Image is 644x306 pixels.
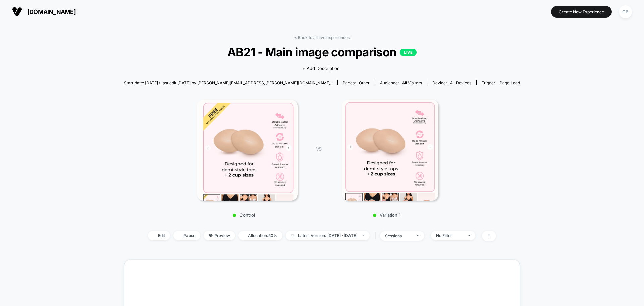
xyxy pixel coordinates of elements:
[468,235,470,236] img: end
[482,80,520,85] div: Trigger:
[185,212,303,218] p: Control
[380,80,422,85] div: Audience:
[373,231,380,241] span: |
[359,80,370,85] span: other
[124,80,332,85] span: Start date: [DATE] (Last edit [DATE] by [PERSON_NAME][EMAIL_ADDRESS][PERSON_NAME][DOMAIN_NAME])
[617,5,634,19] button: GB
[450,80,471,85] span: all devices
[173,231,200,240] span: Pause
[238,231,282,240] span: Allocation: 50%
[417,235,419,236] img: end
[362,235,365,236] img: end
[342,100,439,201] img: Variation 1 main
[148,231,170,240] span: Edit
[328,212,445,218] p: Variation 1
[316,146,321,152] span: VS
[385,233,412,238] div: sessions
[291,234,294,237] img: calendar
[343,80,370,85] div: Pages:
[400,49,417,56] p: LIVE
[10,6,78,17] button: [DOMAIN_NAME]
[500,80,520,85] span: Page Load
[427,80,476,85] span: Device:
[619,5,632,18] div: GB
[197,100,297,201] img: Control main
[12,7,22,17] img: Visually logo
[294,35,350,40] a: < Back to all live experiences
[551,6,612,18] button: Create New Experience
[144,45,500,59] span: AB21 - Main image comparison
[286,231,370,240] span: Latest Version: [DATE] - [DATE]
[302,65,340,72] span: + Add Description
[402,80,422,85] span: All Visitors
[436,233,463,238] div: No Filter
[27,8,76,15] span: [DOMAIN_NAME]
[204,231,235,240] span: Preview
